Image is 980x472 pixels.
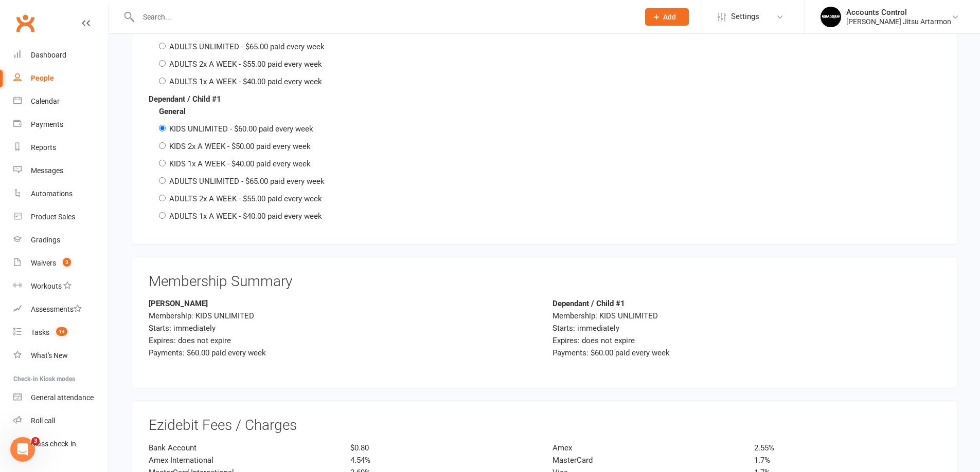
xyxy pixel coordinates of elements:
[159,177,166,184] input: ADULTS UNLIMITED - $65.00 paid every week
[31,51,66,59] div: Dashboard
[31,259,56,267] div: Waivers
[31,236,60,244] div: Gradings
[31,120,63,128] div: Payments
[159,60,166,67] input: ADULTS 2x A WEEK - $55.00 paid every week
[159,43,166,49] input: ADULTS UNLIMITED - $65.00 paid every week
[159,125,166,131] input: KIDS UNLIMITED - $60.00 paid every week
[343,454,544,466] div: 4.54%
[10,437,35,462] iframe: Intercom live chat
[169,159,311,168] label: KIDS 1x A WEEK - $40.00 paid every week
[13,113,109,136] a: Payments
[13,136,109,159] a: Reports
[663,13,676,21] span: Add
[159,160,166,166] input: KIDS 1x A WEEK - $40.00 paid every week
[31,328,49,336] div: Tasks
[149,95,221,104] span: Dependant / Child #1
[141,454,343,466] div: Amex International
[13,90,109,113] a: Calendar
[13,159,109,182] a: Messages
[159,78,166,84] input: ADULTS 1x A WEEK - $40.00 paid every week
[553,310,941,322] div: Membership: KIDS UNLIMITED
[31,437,40,445] span: 3
[31,417,55,425] div: Roll call
[149,418,940,433] h3: Ezidebit Fees / Charges
[56,327,67,336] span: 14
[31,393,94,402] div: General attendance
[13,67,109,90] a: People
[846,17,951,26] div: [PERSON_NAME] Jitsu Artarmon
[13,275,109,298] a: Workouts
[13,409,109,432] a: Roll call
[13,432,109,456] a: Class kiosk mode
[159,107,186,116] strong: General
[31,97,60,105] div: Calendar
[31,440,76,448] div: Class check-in
[31,282,62,290] div: Workouts
[169,60,322,69] label: ADULTS 2x A WEEK - $55.00 paid every week
[169,77,322,86] label: ADULTS 1x A WEEK - $40.00 paid every week
[169,124,313,134] label: KIDS UNLIMITED - $60.00 paid every week
[13,44,109,67] a: Dashboard
[169,42,325,51] label: ADULTS UNLIMITED - $65.00 paid every week
[149,310,537,322] div: Membership: KIDS UNLIMITED
[553,334,941,347] div: Expires: does not expire
[159,142,166,149] input: KIDS 2x A WEEK - $50.00 paid every week
[746,454,948,466] div: 1.7%
[553,322,941,334] div: Starts: immediately
[149,274,940,290] h3: Membership Summary
[13,252,109,275] a: Waivers 3
[545,454,746,466] div: MasterCard
[13,229,109,252] a: Gradings
[731,5,759,28] span: Settings
[545,442,746,454] div: Amex
[141,442,343,454] div: Bank Account
[31,305,82,313] div: Assessments
[746,442,948,454] div: 2.55%
[31,190,73,198] div: Automations
[169,212,322,221] label: ADULTS 1x A WEEK - $40.00 paid every week
[149,334,537,347] div: Expires: does not expire
[12,10,38,36] a: Clubworx
[13,298,109,321] a: Assessments
[169,177,325,186] label: ADULTS UNLIMITED - $65.00 paid every week
[31,213,75,221] div: Product Sales
[159,212,166,219] input: ADULTS 1x A WEEK - $40.00 paid every week
[63,258,71,267] span: 3
[31,74,54,82] div: People
[13,386,109,409] a: General attendance kiosk mode
[13,182,109,205] a: Automations
[31,351,68,360] div: What's New
[149,322,537,334] div: Starts: immediately
[149,347,537,359] div: Payments: $60.00 paid every week
[31,166,63,175] div: Messages
[13,205,109,229] a: Product Sales
[159,195,166,201] input: ADULTS 2x A WEEK - $55.00 paid every week
[169,142,311,151] label: KIDS 2x A WEEK - $50.00 paid every week
[13,321,109,344] a: Tasks 14
[846,8,951,17] div: Accounts Control
[821,7,841,27] img: thumb_image1701918351.png
[135,10,632,24] input: Search...
[553,299,625,308] strong: Dependant / Child #1
[645,8,689,26] button: Add
[169,194,322,203] label: ADULTS 2x A WEEK - $55.00 paid every week
[343,442,544,454] div: $0.80
[553,347,941,359] div: Payments: $60.00 paid every week
[149,299,208,308] strong: [PERSON_NAME]
[31,143,56,152] div: Reports
[13,344,109,367] a: What's New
